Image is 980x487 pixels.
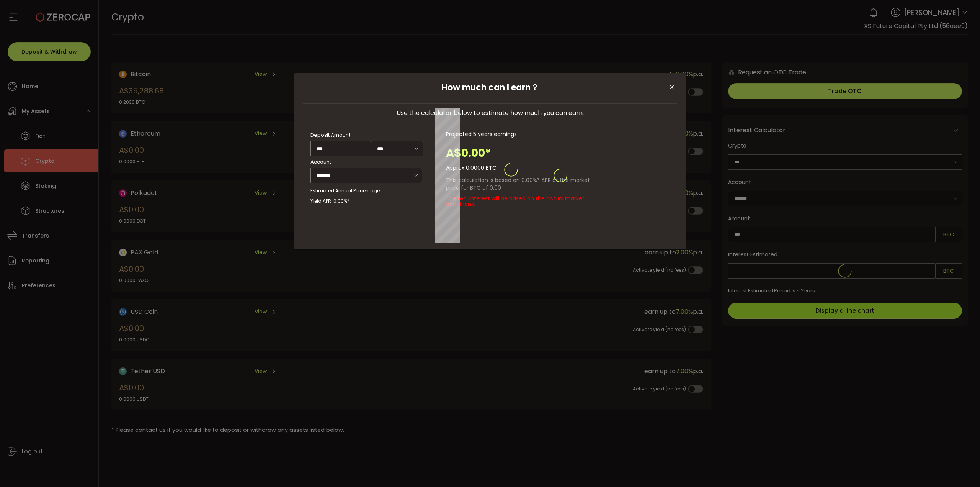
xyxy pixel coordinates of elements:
[942,450,980,487] iframe: Chat Widget
[310,156,331,168] span: Account
[310,198,383,204] p: Yield APR 0.00%*
[665,81,678,94] button: Close
[294,73,686,249] div: How much can I earn？
[303,110,677,116] p: Use the calculator below to estimate how much you can earn.
[310,130,350,141] span: Deposit Amount
[310,188,383,193] p: Estimated Annual Percentage
[441,82,539,93] span: How much can I earn？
